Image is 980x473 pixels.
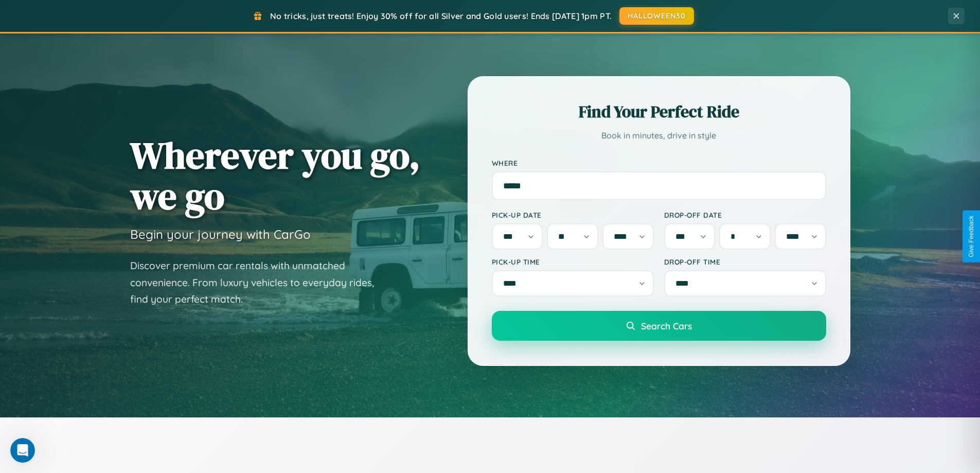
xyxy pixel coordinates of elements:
div: Give Feedback [968,216,975,257]
h2: Find Your Perfect Ride [492,100,826,123]
label: Drop-off Time [664,257,826,266]
label: Where [492,159,826,167]
iframe: Intercom live chat [10,438,35,463]
span: No tricks, just treats! Enjoy 30% off for all Silver and Gold users! Ends [DATE] 1pm PT. [270,11,612,21]
h3: Begin your journey with CarGo [130,226,311,242]
label: Pick-up Time [492,257,654,266]
label: Pick-up Date [492,211,654,219]
p: Book in minutes, drive in style [492,128,826,143]
h1: Wherever you go, we go [130,135,420,216]
button: Search Cars [492,311,826,341]
label: Drop-off Date [664,211,826,219]
button: HALLOWEEN30 [619,7,694,25]
span: Search Cars [641,320,692,331]
p: Discover premium car rentals with unmatched convenience. From luxury vehicles to everyday rides, ... [130,257,387,308]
